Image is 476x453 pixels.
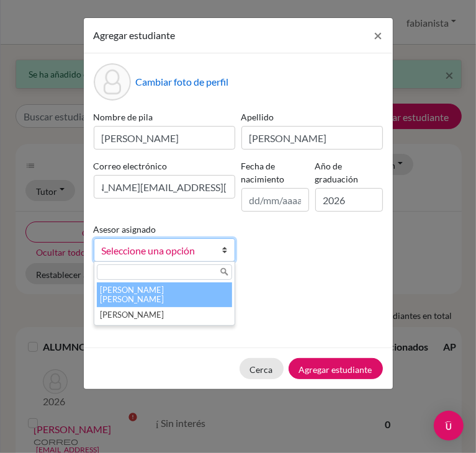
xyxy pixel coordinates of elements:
font: Agregar estudiante [299,364,372,375]
font: Fecha de nacimiento [241,161,285,184]
font: Nombre de pila [94,112,153,122]
div: Foto de perfil [94,63,131,101]
font: × [374,26,383,44]
li: [PERSON_NAME] [97,307,232,323]
font: Año de graduación [315,161,359,184]
div: Abrir Intercom Messenger [434,411,464,441]
button: Agregar estudiante [289,358,383,379]
font: Asesor asignado [94,224,156,235]
font: Cerca [250,364,273,375]
font: Correo electrónico [94,161,168,171]
button: Cerca [364,18,393,53]
font: Agregar estudiante [94,29,176,41]
input: dd/mm/aaaa [241,188,309,212]
font: Seleccione una opción [102,244,195,256]
li: [PERSON_NAME] [PERSON_NAME] [97,282,232,307]
font: Apellido [241,112,274,122]
button: Cerca [240,358,284,379]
